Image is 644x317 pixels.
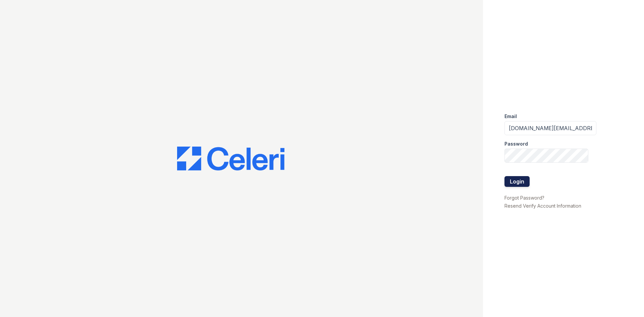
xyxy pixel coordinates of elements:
[504,141,528,147] label: Password
[504,113,517,120] label: Email
[177,147,284,171] img: CE_Logo_Blue-a8612792a0a2168367f1c8372b55b34899dd931a85d93a1a3d3e32e68fde9ad4.png
[504,176,530,187] button: Login
[504,195,544,201] a: Forgot Password?
[504,203,581,209] a: Resend Verify Account Information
